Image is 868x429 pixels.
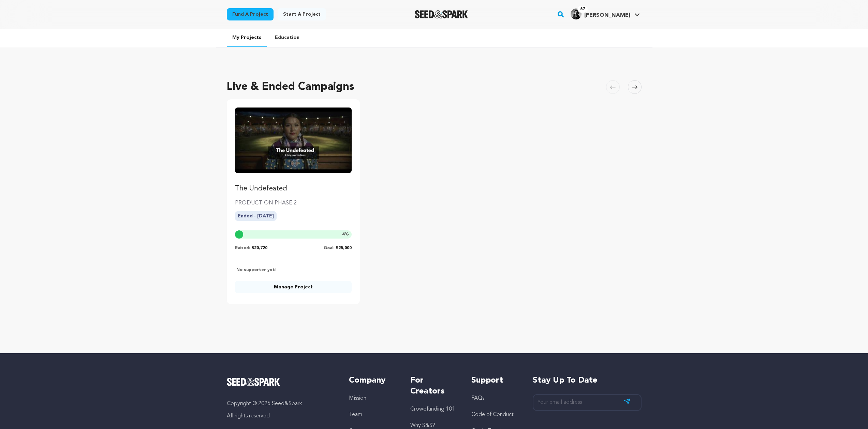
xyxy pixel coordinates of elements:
span: 67 [577,6,588,13]
a: Mission [349,396,366,401]
span: $25,000 [336,246,352,250]
a: Why S&S? [410,423,435,428]
div: Rosen K.'s Profile [571,9,630,19]
a: Education [269,29,305,46]
a: Seed&Spark Homepage [415,10,468,18]
a: Rosen K.'s Profile [569,7,641,19]
p: PRODUCTION PHASE 2 [235,199,352,207]
a: Crowdfunding 101 [410,406,455,412]
span: $20,720 [251,246,267,250]
span: Goal: [324,246,334,250]
h5: Company [349,375,396,386]
h5: Support [471,375,519,386]
input: Your email address [533,394,642,411]
span: Raised: [235,246,250,250]
span: % [342,232,349,237]
a: Start a project [278,8,326,20]
a: Seed&Spark Homepage [227,378,336,386]
h5: Stay up to date [533,375,642,386]
a: My Projects [227,29,267,47]
a: Manage Project [235,281,352,293]
a: Code of Conduct [471,412,514,417]
a: Team [349,412,362,417]
h5: For Creators [410,375,458,397]
p: All rights reserved [227,412,336,420]
a: Fund The Undefeated [235,108,352,194]
img: Seed&Spark Logo [227,378,280,386]
p: Copyright © 2025 Seed&Spark [227,400,336,408]
img: Seed&Spark Logo Dark Mode [415,10,468,18]
span: Rosen K.'s Profile [569,7,641,22]
h2: Live & Ended Campaigns [227,79,354,95]
span: [PERSON_NAME] [584,13,630,18]
p: The Undefeated [235,184,352,194]
p: No supporter yet! [235,267,277,273]
a: FAQs [471,396,484,401]
p: Ended - [DATE] [235,211,277,221]
span: 4 [342,232,344,237]
a: Fund a project [227,8,274,20]
img: d043779930281f82.jpg [571,9,582,19]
